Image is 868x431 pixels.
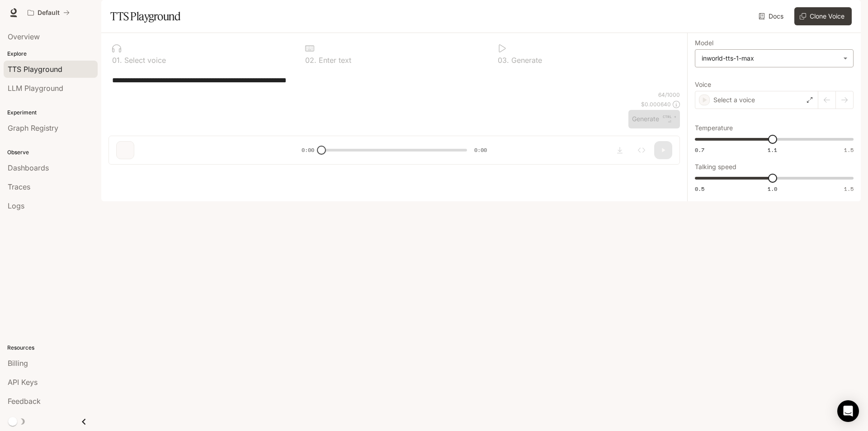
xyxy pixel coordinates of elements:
[844,146,854,154] span: 1.5
[695,146,704,154] span: 0.7
[713,95,755,104] p: Select a voice
[38,9,60,17] p: Default
[695,50,853,67] div: inworld-tts-1-max
[498,57,509,64] p: 0 3 .
[695,81,711,88] p: Voice
[316,57,351,64] p: Enter text
[112,57,122,64] p: 0 1 .
[695,185,704,193] span: 0.5
[658,91,680,99] p: 64 / 1000
[24,4,74,22] button: All workspaces
[641,100,671,108] p: $ 0.000640
[122,57,166,64] p: Select voice
[844,185,854,193] span: 1.5
[837,400,859,422] div: Open Intercom Messenger
[305,57,316,64] p: 0 2 .
[509,57,542,64] p: Generate
[702,54,839,63] div: inworld-tts-1-max
[695,125,733,131] p: Temperature
[757,7,787,25] a: Docs
[695,164,736,170] p: Talking speed
[695,40,713,46] p: Model
[110,7,180,25] h1: TTS Playground
[768,185,777,193] span: 1.0
[794,7,852,25] button: Clone Voice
